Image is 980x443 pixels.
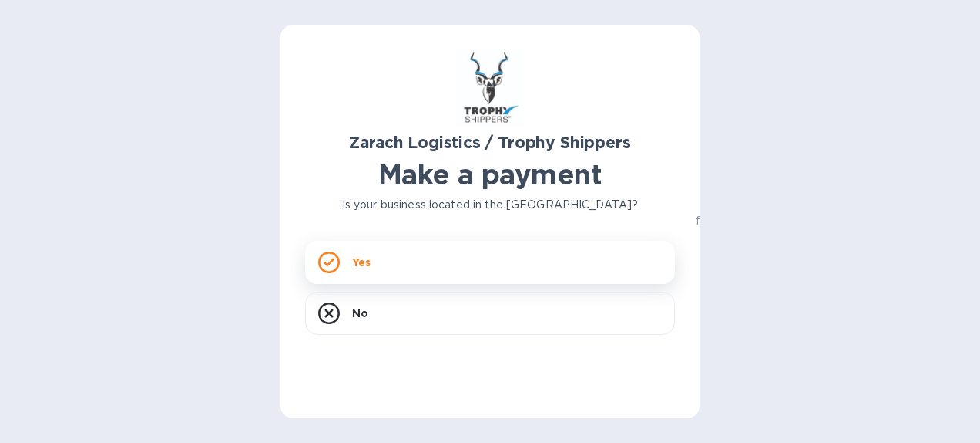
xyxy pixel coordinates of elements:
[305,158,675,191] h1: Make a payment
[352,306,368,321] p: No
[349,133,630,152] b: Zarach Logistics / Trophy Shippers
[305,197,675,213] p: Is your business located in the [GEOGRAPHIC_DATA]?
[352,255,371,270] p: Yes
